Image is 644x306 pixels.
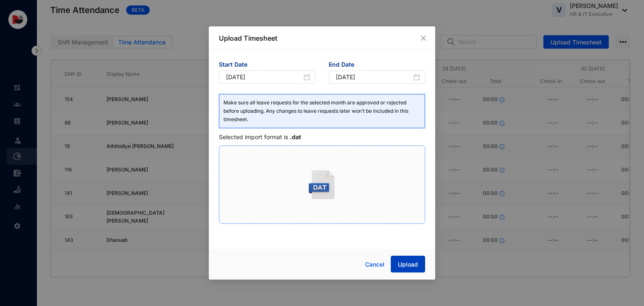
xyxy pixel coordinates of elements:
[226,73,302,82] input: Select Start Date
[329,60,425,70] span: End Date
[219,60,315,70] span: Start Date
[219,133,301,141] p: Selected import format is
[365,260,384,269] span: Cancel
[219,94,425,128] div: Make sure all leave requests for the selected month are approved or rejected before uploading. An...
[290,133,301,140] span: .dat
[336,73,412,82] input: Select End Date
[391,256,425,272] button: Upload
[420,35,427,41] span: close
[398,260,418,269] span: Upload
[219,33,425,43] div: Upload Timesheet
[419,34,428,43] button: Close
[242,169,402,200] img: Preview
[359,256,391,273] button: Cancel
